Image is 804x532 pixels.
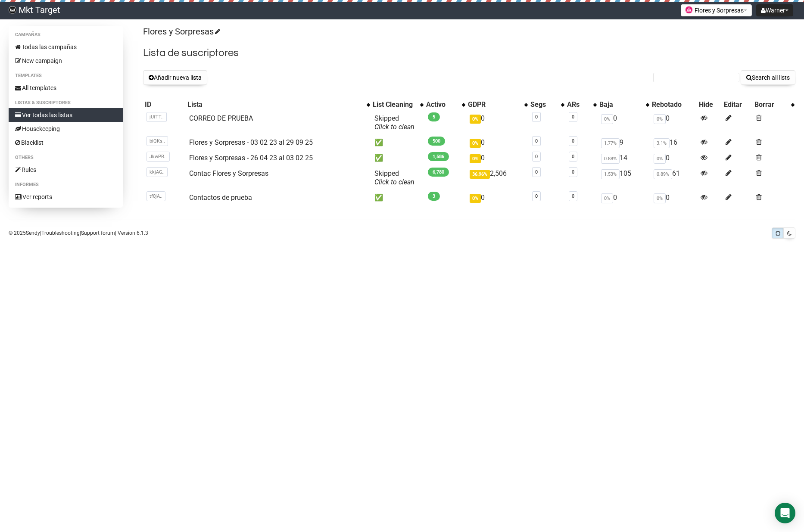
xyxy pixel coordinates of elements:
[572,169,574,175] a: 0
[424,99,467,111] th: Activo: No sort applied, activate to apply an ascending sort
[187,100,362,109] div: Lista
[535,193,538,199] a: 0
[374,169,414,186] span: Skipped
[470,194,481,203] span: 0%
[9,122,123,136] a: Housekeeping
[146,167,168,177] span: kkjAG..
[650,135,697,150] td: 16
[529,99,565,111] th: Segs: No sort applied, activate to apply an ascending sort
[654,169,672,179] span: 0.89%
[426,100,458,109] div: Activo
[601,154,620,164] span: 0.88%
[654,114,666,124] span: 0%
[686,6,692,13] img: favicons
[26,230,40,236] a: Sendy
[146,152,170,162] span: JkwPR..
[535,138,538,144] a: 0
[598,190,650,205] td: 0
[598,135,650,150] td: 9
[9,40,123,54] a: Todas las campañas
[572,114,574,120] a: 0
[572,138,574,144] a: 0
[9,98,123,108] li: Listas & Suscriptores
[374,178,414,186] a: Click to clean
[753,99,795,111] th: Borrar: No sort applied, activate to apply an ascending sort
[145,100,184,109] div: ID
[9,163,123,177] a: Rules
[681,4,752,16] button: Flores y Sorpresas
[9,190,123,204] a: Ver reports
[428,112,440,121] span: 5
[567,100,589,109] div: ARs
[775,503,795,523] div: Open Intercom Messenger
[143,70,207,85] button: Añadir nueva lista
[371,99,424,111] th: List Cleaning: No sort applied, activate to apply an ascending sort
[371,135,424,150] td: ✅
[756,4,793,16] button: Warner
[143,45,795,61] h2: Lista de suscriptores
[650,150,697,166] td: 0
[146,112,167,122] span: jUfTT..
[470,154,481,163] span: 0%
[530,100,557,109] div: Segs
[466,150,529,166] td: 0
[654,154,666,164] span: 0%
[189,154,313,162] a: Flores y Sorpresas - 26 04 23 al 03 02 25
[189,114,253,122] a: CORREO DE PRUEBA
[470,139,481,148] span: 0%
[428,168,449,177] span: 6,780
[41,230,80,236] a: Troubleshooting
[186,99,371,111] th: Lista: No sort applied, activate to apply an ascending sort
[189,138,313,146] a: Flores y Sorpresas - 03 02 23 al 29 09 25
[9,81,123,95] a: All templates
[650,190,697,205] td: 0
[466,111,529,135] td: 0
[650,111,697,135] td: 0
[572,193,574,199] a: 0
[598,111,650,135] td: 0
[371,150,424,166] td: ✅
[81,230,115,236] a: Support forum
[535,154,538,159] a: 0
[652,100,695,109] div: Rebotado
[598,166,650,190] td: 105
[428,137,445,146] span: 500
[470,170,490,179] span: 36.96%
[572,154,574,159] a: 0
[9,30,123,40] li: Campañas
[697,99,722,111] th: Hide: No sort applied, sorting is disabled
[428,152,449,161] span: 1,586
[598,150,650,166] td: 14
[601,193,613,203] span: 0%
[9,228,148,238] p: © 2025 | | | Version 6.1.3
[466,190,529,205] td: 0
[9,6,16,14] img: d30555bd1ab140a80d351df46be4d5e5
[146,191,165,201] span: tf0jA..
[9,108,123,122] a: Ver todas las listas
[599,100,642,109] div: Baja
[654,193,666,203] span: 0%
[428,192,440,201] span: 3
[373,100,416,109] div: List Cleaning
[565,99,598,111] th: ARs: No sort applied, activate to apply an ascending sort
[466,99,529,111] th: GDPR: No sort applied, activate to apply an ascending sort
[146,136,168,146] span: biQKs..
[466,135,529,150] td: 0
[9,152,123,163] li: Others
[468,100,520,109] div: GDPR
[754,100,787,109] div: Borrar
[650,166,697,190] td: 61
[601,114,613,124] span: 0%
[722,99,753,111] th: Editar: No sort applied, sorting is disabled
[598,99,650,111] th: Baja: No sort applied, activate to apply an ascending sort
[143,99,186,111] th: ID: No sort applied, sorting is disabled
[470,115,481,124] span: 0%
[601,138,620,148] span: 1.77%
[189,169,268,177] a: Contac Flores y Sorpresas
[650,99,697,111] th: Rebotado: No sort applied, sorting is disabled
[143,26,219,37] a: Flores y Sorpresas
[189,193,252,202] a: Contactos de prueba
[535,169,538,175] a: 0
[724,100,751,109] div: Editar
[9,180,123,190] li: Informes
